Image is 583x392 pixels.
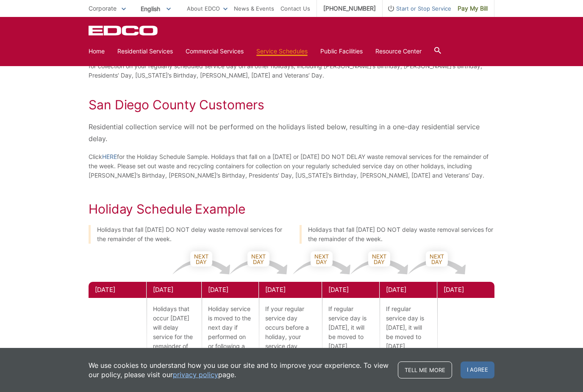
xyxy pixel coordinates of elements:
[89,121,494,145] p: Residential collection service will not be performed on the holidays listed below, resulting in a...
[89,97,494,112] h2: San Diego County Customers
[89,361,389,379] p: We use cookies to understand how you use our site and to improve your experience. To view our pol...
[147,282,201,298] div: [DATE]
[186,47,244,56] a: Commercial Services
[320,47,363,56] a: Public Facilities
[280,4,310,13] a: Contact Us
[89,152,494,180] p: Click for the Holiday Schedule Sample. Holidays that fall on a [DATE] or [DATE] DO NOT DELAY wast...
[311,251,333,267] span: Next Day
[380,298,437,376] p: If regular service day is [DATE], it will be moved to [DATE] following the holiday.
[187,4,228,13] a: About EDCO
[202,298,259,367] p: Holiday service is moved to the next day if performed on or following a holiday.
[398,361,452,378] a: Tell me more
[256,47,308,56] a: Service Schedules
[102,152,117,161] a: HERE
[89,282,146,298] div: [DATE]
[322,298,379,376] p: If regular service day is [DATE], it will be moved to [DATE] following the holiday.
[368,251,390,267] span: Next Day
[89,5,117,12] span: Corporate
[375,47,422,56] a: Resource Center
[437,282,494,298] div: [DATE]
[259,282,321,298] div: [DATE]
[461,361,494,378] span: I agree
[234,4,274,13] a: News & Events
[259,298,321,376] p: If your regular service day occurs before a holiday, your service day remains the same.
[426,251,448,267] span: Next Day
[89,25,159,36] a: EDCD logo. Return to the homepage.
[89,47,105,56] a: Home
[458,4,488,13] span: Pay My Bill
[89,201,494,217] h2: Holiday Schedule Example
[308,225,494,244] p: Holidays that fall [DATE] DO NOT delay waste removal services for the remainder of the week.
[173,370,218,379] a: privacy policy
[380,282,437,298] div: [DATE]
[247,251,269,267] span: Next Day
[190,251,212,267] span: Next Day
[97,225,283,244] p: Holidays that fall [DATE] DO NOT delay waste removal services for the remainder of the week.
[147,298,201,367] p: Holidays that occur [DATE] will delay service for the remainder of the week.
[322,282,379,298] div: [DATE]
[134,2,177,16] span: English
[202,282,259,298] div: [DATE]
[117,47,173,56] a: Residential Services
